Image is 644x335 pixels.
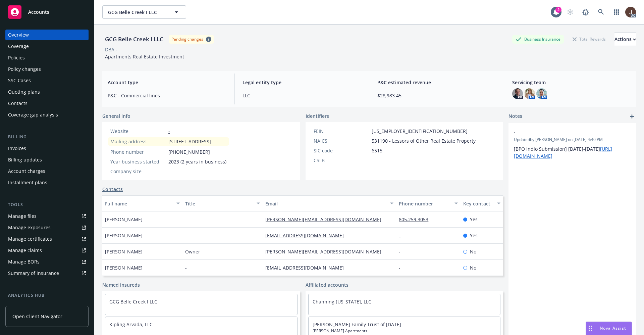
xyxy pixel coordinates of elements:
div: Key contact [463,200,493,207]
button: Key contact [461,195,503,211]
button: Full name [102,195,182,211]
div: Installment plans [8,177,47,188]
a: Switch app [610,5,623,19]
div: Contacts [8,98,28,109]
div: Actions [614,33,636,46]
a: - [168,128,170,134]
span: Servicing team [512,79,631,86]
span: Updated by [PERSON_NAME] on [DATE] 4:40 PM [514,137,631,143]
div: Billing [5,134,89,140]
a: Kipling Arvada, LLC [109,321,153,328]
span: - [168,168,170,175]
div: Manage exposures [8,222,51,233]
span: Pending changes [169,35,214,43]
span: Identifiers [306,112,329,119]
span: [PHONE_NUMBER] [168,148,210,155]
div: Coverage [8,41,29,52]
div: GCG Belle Creek I LLC [102,35,166,44]
div: SIC code [314,147,369,154]
button: GCG Belle Creek I LLC [102,5,186,19]
div: Total Rewards [569,35,609,43]
span: [US_EMPLOYER_IDENTIFICATION_NUMBER] [372,128,468,135]
div: Overview [8,30,29,40]
span: [PERSON_NAME] [105,248,143,255]
a: SSC Cases [5,75,89,86]
span: General info [102,112,130,119]
div: Invoices [8,143,26,154]
div: -Updatedby [PERSON_NAME] on [DATE] 4:40 PM[BPO Indio Submission] [DATE]-[DATE][URL][DOMAIN_NAME] [508,123,636,165]
a: Manage files [5,211,89,222]
div: Full name [105,200,172,207]
a: Policies [5,52,89,63]
span: LLC [243,92,361,99]
a: GCG Belle Creek I LLC [109,298,157,305]
p: [BPO Indio Submission] [DATE]-[DATE] [514,145,631,159]
span: No [470,248,476,255]
div: 2 [555,7,561,13]
a: Quoting plans [5,87,89,97]
a: add [628,112,636,121]
a: Manage claims [5,245,89,256]
a: [PERSON_NAME][EMAIL_ADDRESS][DOMAIN_NAME] [265,216,387,223]
a: Summary of insurance [5,268,89,279]
span: Account type [108,79,226,86]
span: No [470,264,476,271]
span: - [185,216,187,223]
span: Notes [508,112,522,121]
span: [PERSON_NAME] Apartments [313,328,496,334]
a: Billing updates [5,154,89,165]
span: [STREET_ADDRESS] [168,138,211,145]
img: photo [512,88,523,99]
a: [EMAIL_ADDRESS][DOMAIN_NAME] [265,232,349,239]
a: Policy changes [5,64,89,75]
span: Nova Assist [600,325,626,331]
span: Yes [470,216,478,223]
div: DBA: - [105,46,117,53]
a: Coverage [5,41,89,52]
a: Affiliated accounts [306,281,348,288]
button: Email [263,195,396,211]
div: Policies [8,52,25,63]
a: - [399,265,406,271]
div: Account charges [8,166,45,177]
a: Contacts [102,186,123,193]
a: 805.259.3053 [399,216,434,223]
span: GCG Belle Creek I LLC [108,9,166,16]
span: Apartments Real Estate Investment [105,53,184,60]
div: Analytics hub [5,292,89,299]
img: photo [524,88,535,99]
span: - [185,264,187,271]
div: Tools [5,201,89,208]
div: Quoting plans [8,87,40,97]
div: NAICS [314,137,369,144]
a: Manage certificates [5,234,89,244]
span: P&C - Commercial lines [108,92,226,99]
div: Website [110,128,166,135]
span: - [185,232,187,239]
button: Title [182,195,263,211]
div: Manage claims [8,245,42,256]
span: Yes [470,232,478,239]
div: FEIN [314,128,369,135]
a: Named insureds [102,281,140,288]
div: Company size [110,168,166,175]
a: Manage BORs [5,256,89,267]
a: Contacts [5,98,89,109]
img: photo [536,88,547,99]
div: Coverage gap analysis [8,109,58,120]
span: Open Client Navigator [12,313,62,320]
span: Manage exposures [5,222,89,233]
span: [PERSON_NAME] [105,232,143,239]
a: Report a Bug [579,5,592,19]
a: Accounts [5,3,89,21]
a: Search [594,5,608,19]
a: Invoices [5,143,89,154]
span: [PERSON_NAME] [105,264,143,271]
a: - [399,248,406,255]
div: Year business started [110,158,166,165]
div: Phone number [399,200,450,207]
span: 2023 (2 years in business) [168,158,226,165]
div: Title [185,200,253,207]
a: [PERSON_NAME][EMAIL_ADDRESS][DOMAIN_NAME] [265,248,387,255]
div: Manage certificates [8,234,52,244]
